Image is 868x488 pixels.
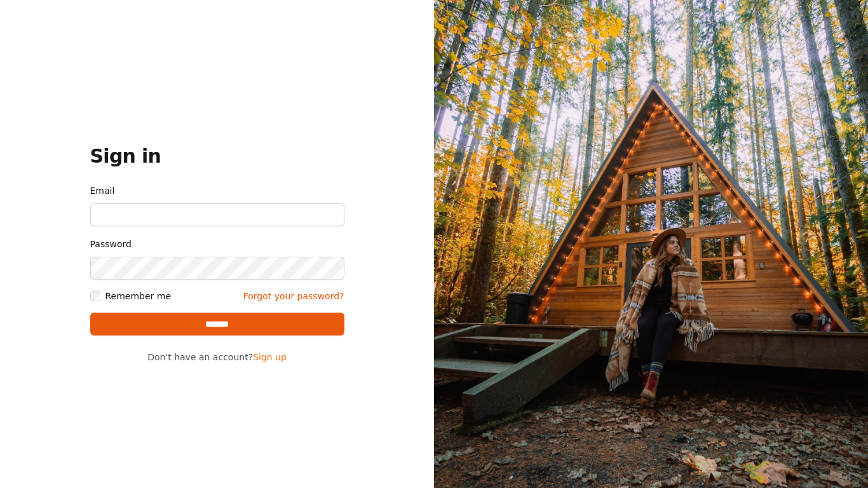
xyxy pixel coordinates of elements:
h1: Sign in [90,145,344,168]
label: Email [90,183,344,198]
label: Password [90,236,344,252]
label: Remember me [105,290,172,302]
a: Forgot your password? [243,290,344,302]
p: Don't have an account? [90,351,344,363]
a: Sign up [253,352,287,362]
